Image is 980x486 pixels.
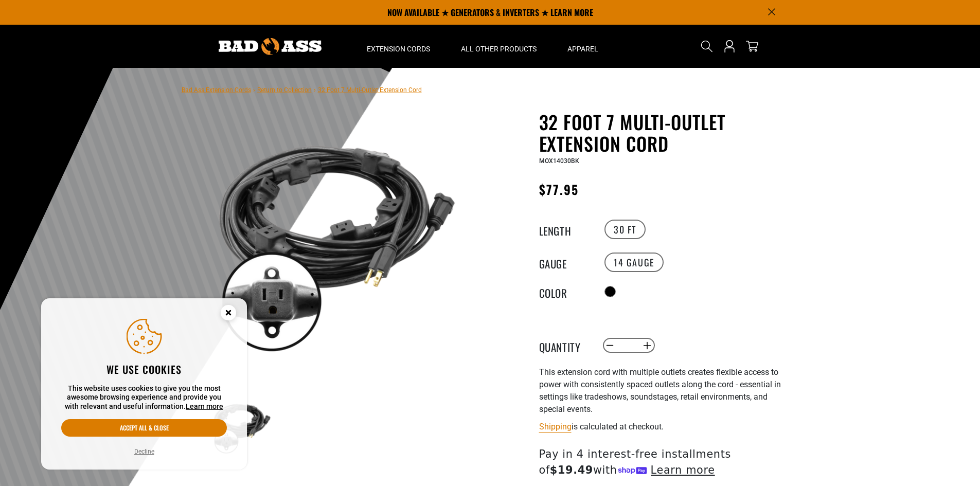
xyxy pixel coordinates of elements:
summary: All Other Products [446,25,552,68]
span: 32 Foot 7 Multi-Outlet Extension Cord [318,86,422,94]
button: Decline [131,446,157,457]
legend: Color [539,285,591,298]
legend: Length [539,223,591,236]
summary: Apparel [552,25,614,68]
span: All Other Products [461,44,537,53]
a: Return to Collection [257,86,312,94]
button: Accept all & close [61,419,227,437]
span: › [314,86,316,94]
label: 14 Gauge [604,253,664,272]
label: 30 FT [604,220,646,239]
span: › [253,86,255,94]
p: This website uses cookies to give you the most awesome browsing experience and provide you with r... [61,384,227,411]
summary: Search [699,38,715,55]
a: Shipping [539,422,572,431]
aside: Cookie Consent [41,298,247,470]
a: Learn more [186,402,223,410]
img: black [212,113,460,361]
img: Bad Ass Extension Cords [219,38,322,55]
legend: Gauge [539,256,591,269]
label: Quantity [539,339,591,352]
span: This extension cord with multiple outlets creates flexible access to power with consistently spac... [539,367,781,414]
div: is calculated at checkout. [539,420,791,434]
nav: breadcrumbs [182,83,422,96]
span: $77.95 [539,180,579,199]
a: Bad Ass Extension Cords [182,86,251,94]
span: Apparel [567,44,598,53]
span: MOX14030BK [539,157,579,165]
h2: We use cookies [61,363,227,376]
summary: Extension Cords [351,25,446,68]
h1: 32 Foot 7 Multi-Outlet Extension Cord [539,111,791,154]
span: Extension Cords [367,44,430,53]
